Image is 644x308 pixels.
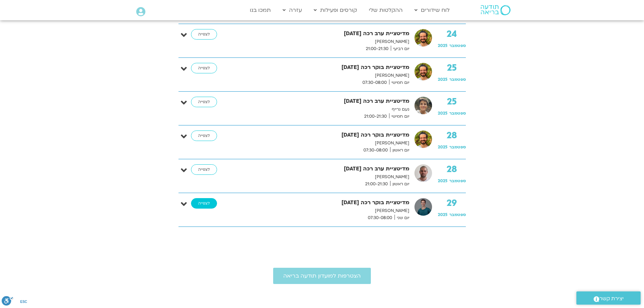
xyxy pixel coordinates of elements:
[438,111,448,116] span: 2025
[232,164,409,173] strong: מדיטציית ערב רכה [DATE]
[246,4,274,17] a: תמכו בנו
[438,178,448,184] span: 2025
[481,5,510,15] img: תודעה בריאה
[360,79,389,86] span: 07:30-08:00
[361,147,390,154] span: 07:30-08:00
[449,144,466,150] span: ספטמבר
[310,4,360,17] a: קורסים ופעילות
[273,268,371,284] a: הצטרפות למועדון תודעה בריאה
[232,140,409,147] p: [PERSON_NAME]
[391,45,409,52] span: יום רביעי
[438,29,466,39] strong: 24
[232,131,409,140] strong: מדיטציית בוקר רכה [DATE]
[438,131,466,141] strong: 28
[389,113,409,120] span: יום חמישי
[191,164,217,175] a: לצפייה
[232,106,409,113] p: נעם גרייף
[438,63,466,73] strong: 25
[362,113,389,120] span: 21:00-21:30
[390,181,409,188] span: יום ראשון
[232,173,409,181] p: [PERSON_NAME]
[449,77,466,82] span: ספטמבר
[191,131,217,141] a: לצפייה
[389,79,409,86] span: יום חמישי
[449,212,466,217] span: ספטמבר
[363,45,391,52] span: 21:00-21:30
[232,29,409,38] strong: מדיטציית ערב רכה [DATE]
[599,294,624,303] span: יצירת קשר
[191,97,217,108] a: לצפייה
[395,214,409,221] span: יום שני
[390,147,409,154] span: יום ראשון
[283,273,361,279] span: הצטרפות למועדון תודעה בריאה
[438,198,466,208] strong: 29
[449,178,466,184] span: ספטמבר
[438,43,448,48] span: 2025
[438,212,448,217] span: 2025
[576,291,641,305] a: יצירת קשר
[438,77,448,82] span: 2025
[232,207,409,214] p: [PERSON_NAME]
[191,198,217,209] a: לצפייה
[232,38,409,45] p: [PERSON_NAME]
[449,43,466,48] span: ספטמבר
[363,181,390,188] span: 21:00-21:30
[191,29,217,40] a: לצפייה
[438,144,448,150] span: 2025
[411,4,453,17] a: לוח שידורים
[449,111,466,116] span: ספטמבר
[191,63,217,74] a: לצפייה
[232,97,409,106] strong: מדיטציית ערב רכה [DATE]
[279,4,305,17] a: עזרה
[232,198,409,207] strong: מדיטציית בוקר רכה [DATE]
[365,4,406,17] a: ההקלטות שלי
[232,72,409,79] p: [PERSON_NAME]
[438,164,466,174] strong: 28
[365,214,395,221] span: 07:30-08:00
[232,63,409,72] strong: מדיטציית בוקר רכה [DATE]
[438,97,466,107] strong: 25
